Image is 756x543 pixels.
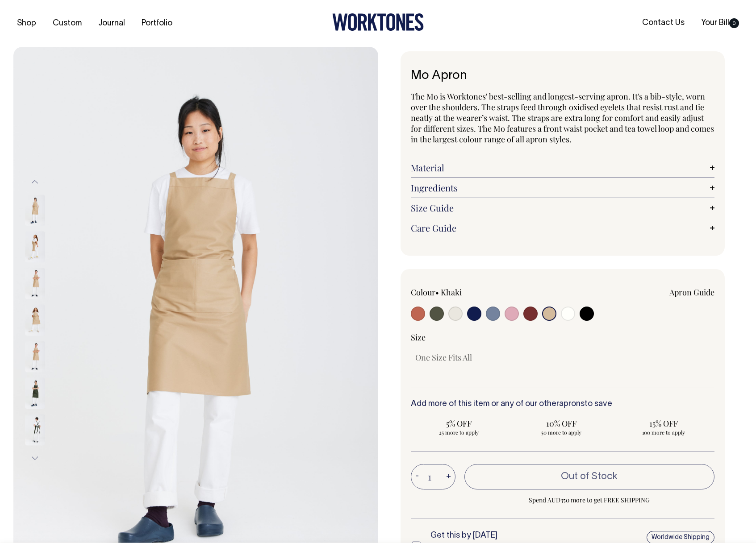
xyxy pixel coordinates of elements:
[25,414,45,445] img: olive
[411,415,508,439] input: 5% OFF 25 more to apply
[138,16,176,31] a: Portfolio
[513,415,610,439] input: 10% OFF 50 more to apply
[464,464,715,489] button: Out of Stock
[25,304,45,336] img: khaki
[411,91,714,145] span: The Mo is Worktones' best-selling and longest-serving apron. It's a bib-style, worn over the shou...
[615,415,712,439] input: 15% OFF 100 more to apply
[639,16,688,30] a: Contact Us
[698,16,743,30] a: Your Bill0
[411,400,715,409] h6: Add more of this item or any of our other to save
[25,268,45,299] img: khaki
[559,400,585,408] a: aprons
[411,349,476,365] input: One Size Fits All
[430,531,576,540] h6: Get this by [DATE]
[411,287,532,298] div: Colour
[415,418,503,429] span: 5% OFF
[517,429,605,436] span: 50 more to apply
[411,203,715,213] a: Size Guide
[415,352,472,363] span: One Size Fits All
[619,429,707,436] span: 100 more to apply
[25,195,45,226] img: khaki
[669,287,714,298] a: Apron Guide
[411,162,715,173] a: Material
[435,287,439,298] span: •
[411,223,715,233] a: Care Guide
[411,468,423,486] button: -
[411,332,715,343] div: Size
[25,341,45,372] img: khaki
[411,182,715,193] a: Ingredients
[13,16,40,31] a: Shop
[25,377,45,409] img: olive
[561,472,618,481] span: Out of Stock
[411,69,715,83] h1: Mo Apron
[95,16,129,31] a: Journal
[49,16,85,31] a: Custom
[28,448,42,468] button: Next
[442,468,455,486] button: +
[464,495,715,506] span: Spend AUD350 more to get FREE SHIPPING
[729,18,739,28] span: 0
[28,172,42,192] button: Previous
[415,429,503,436] span: 25 more to apply
[619,418,707,429] span: 15% OFF
[441,287,462,298] label: Khaki
[517,418,605,429] span: 10% OFF
[25,231,45,262] img: khaki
